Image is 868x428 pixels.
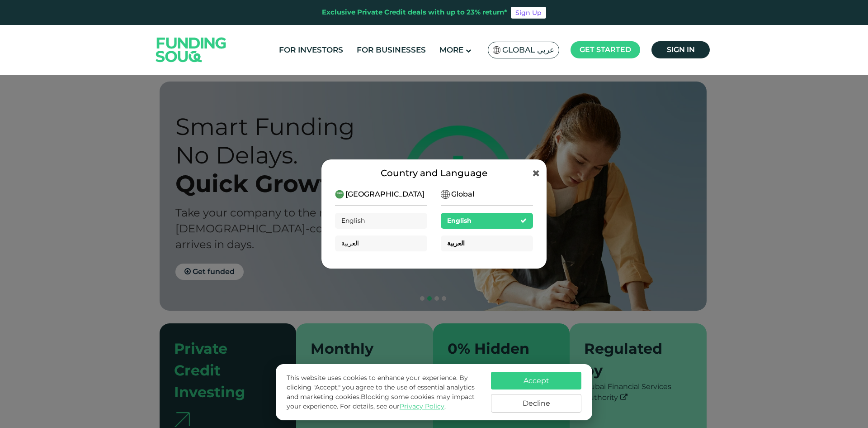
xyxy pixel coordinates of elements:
[335,190,344,199] img: SA Flag
[335,166,533,180] div: Country and Language
[277,43,345,58] a: For Investors
[341,216,365,225] span: English
[667,45,695,54] span: Sign in
[451,189,474,200] span: Global
[493,46,501,54] img: SA Flag
[511,7,546,19] a: Sign Up
[400,402,444,410] a: Privacy Policy
[491,394,581,413] button: Decline
[439,45,463,54] span: More
[287,393,475,410] span: Blocking some cookies may impact your experience.
[447,216,472,225] span: English
[147,27,236,72] img: Logo
[491,372,581,390] button: Accept
[287,373,482,411] p: This website uses cookies to enhance your experience. By clicking "Accept," you agree to the use ...
[441,190,450,199] img: SA Flag
[502,45,554,55] span: Global عربي
[580,45,631,54] span: Get started
[341,239,359,247] span: العربية
[651,41,710,58] a: Sign in
[447,239,465,247] span: العربية
[345,189,425,200] span: [GEOGRAPHIC_DATA]
[340,402,446,410] span: For details, see our .
[354,43,428,58] a: For Businesses
[322,7,507,18] div: Exclusive Private Credit deals with up to 23% return*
